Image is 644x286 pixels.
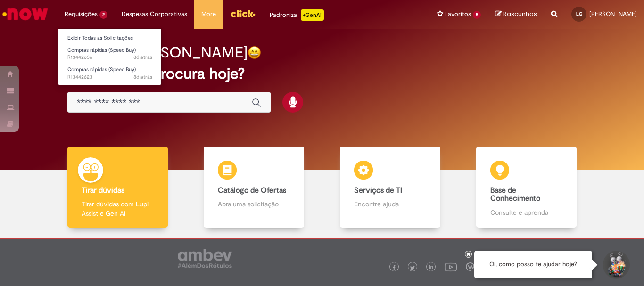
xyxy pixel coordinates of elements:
[230,7,256,21] img: click_logo_yellow_360x200.png
[248,46,261,59] img: happy-face.png
[133,74,152,81] span: 8d atrás
[490,208,562,217] p: Consulte e aprenda
[178,249,232,268] img: logo_footer_ambev_rotulo_gray.png
[58,45,162,63] a: Aberto R13442636 : Compras rápidas (Speed Buy)
[473,11,481,19] span: 5
[322,147,458,228] a: Serviços de TI Encontre ajuda
[392,265,396,270] img: logo_footer_facebook.png
[589,10,637,18] span: [PERSON_NAME]
[58,65,162,82] a: Aberto R13442623 : Compras rápidas (Speed Buy)
[82,186,124,195] b: Tirar dúvidas
[466,262,474,271] img: logo_footer_workplace.png
[445,261,457,273] img: logo_footer_youtube.png
[186,147,322,228] a: Catálogo de Ofertas Abra uma solicitação
[133,54,152,61] span: 8d atrás
[50,147,186,228] a: Tirar dúvidas Tirar dúvidas com Lupi Assist e Gen Ai
[474,251,592,278] div: Oi, como posso te ajudar hoje?
[495,10,537,19] a: Rascunhos
[301,9,324,21] p: +GenAi
[429,265,434,270] img: logo_footer_linkedin.png
[1,5,50,24] img: ServiceNow
[576,11,582,17] span: LG
[65,9,98,19] span: Requisições
[410,265,415,270] img: logo_footer_twitter.png
[133,74,152,81] time: 25/08/2025 07:28:43
[58,28,162,85] ul: Requisições
[445,9,471,19] span: Favoritos
[218,186,286,195] b: Catálogo de Ofertas
[458,147,594,228] a: Base de Conhecimento Consulte e aprenda
[602,251,630,279] button: Iniciar Conversa de Suporte
[58,33,162,43] a: Exibir Todas as Solicitações
[67,74,152,81] span: R13442623
[354,199,426,209] p: Encontre ajuda
[201,9,216,19] span: More
[122,9,187,19] span: Despesas Corporativas
[67,66,136,73] span: Compras rápidas (Speed Buy)
[67,47,136,54] span: Compras rápidas (Speed Buy)
[490,186,540,204] b: Base de Conhecimento
[67,65,577,82] h2: O que você procura hoje?
[503,9,537,18] span: Rascunhos
[67,54,152,61] span: R13442636
[218,199,289,209] p: Abra uma solicitação
[270,9,324,21] div: Padroniza
[82,199,153,218] p: Tirar dúvidas com Lupi Assist e Gen Ai
[354,186,402,195] b: Serviços de TI
[99,11,107,19] span: 2
[133,54,152,61] time: 25/08/2025 07:47:15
